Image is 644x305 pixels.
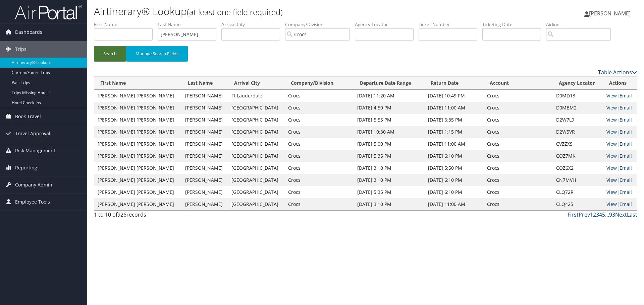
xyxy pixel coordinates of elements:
td: | [603,150,637,162]
td: [PERSON_NAME] [PERSON_NAME] [94,162,182,174]
td: Crocs [484,90,553,102]
td: D2W5VR [553,126,603,138]
label: Arrival City [221,21,285,28]
td: Ft Lauderdale [228,90,284,102]
td: Crocs [484,102,553,114]
a: Email [620,129,632,135]
td: Crocs [484,150,553,162]
span: Trips [15,41,26,58]
a: Prev [579,211,590,218]
a: First [568,211,579,218]
a: View [606,153,617,159]
td: CN7MVH [553,174,603,186]
td: Crocs [285,174,354,186]
td: [GEOGRAPHIC_DATA] [228,102,284,114]
td: CQZ7MK [553,150,603,162]
td: [DATE] 11:00 AM [425,138,484,150]
a: View [606,117,617,123]
a: Last [627,211,637,218]
td: Crocs [484,126,553,138]
label: Ticketing Date [482,21,546,28]
th: Departure Date Range: activate to sort column ascending [354,77,425,90]
a: Email [620,92,632,99]
span: … [605,211,609,218]
a: 4 [599,211,602,218]
span: Dashboards [15,24,42,41]
a: View [606,201,617,207]
td: [DATE] 3:10 PM [354,162,425,174]
span: Book Travel [15,108,41,125]
th: Agency Locator: activate to sort column ascending [553,77,603,90]
td: [DATE] 11:20 AM [354,90,425,102]
a: View [606,129,617,135]
td: [DATE] 5:55 PM [354,114,425,126]
td: [PERSON_NAME] [PERSON_NAME] [94,186,182,198]
a: View [606,104,617,111]
a: View [606,141,617,147]
td: [DATE] 4:50 PM [354,102,425,114]
td: [PERSON_NAME] [182,150,228,162]
td: [PERSON_NAME] [PERSON_NAME] [94,174,182,186]
td: | [603,102,637,114]
td: Crocs [484,114,553,126]
td: [DATE] 11:00 AM [425,102,484,114]
td: CLQ72R [553,186,603,198]
span: Risk Management [15,142,55,159]
th: Arrival City: activate to sort column ascending [228,77,284,90]
td: Crocs [285,102,354,114]
td: | [603,138,637,150]
td: [DATE] 10:49 PM [425,90,484,102]
td: | [603,114,637,126]
td: Crocs [285,138,354,150]
td: [PERSON_NAME] [PERSON_NAME] [94,90,182,102]
button: Search [94,46,126,62]
td: CQZ6X2 [553,162,603,174]
a: View [606,165,617,171]
td: [DATE] 3:10 PM [354,174,425,186]
a: View [606,92,617,99]
span: Employee Tools [15,194,50,210]
button: Manage Search Fields [126,46,188,62]
span: Reporting [15,159,37,176]
td: [GEOGRAPHIC_DATA] [228,174,284,186]
td: Crocs [285,162,354,174]
td: [DATE] 6:10 PM [425,150,484,162]
td: D2W7L9 [553,114,603,126]
label: Airline [546,21,616,28]
th: Last Name: activate to sort column ascending [182,77,228,90]
td: [DATE] 5:35 PM [354,186,425,198]
label: Last Name [158,21,221,28]
a: [PERSON_NAME] [584,3,637,23]
td: [DATE] 5:35 PM [354,150,425,162]
td: [PERSON_NAME] [PERSON_NAME] [94,114,182,126]
td: [PERSON_NAME] [PERSON_NAME] [94,102,182,114]
a: 93 [609,211,615,218]
span: 926 [117,211,126,218]
a: Email [620,104,632,111]
label: Agency Locator [355,21,419,28]
a: Email [620,189,632,195]
td: CVZZXS [553,138,603,150]
td: [PERSON_NAME] [182,90,228,102]
img: airportal-logo.png [15,4,82,20]
td: [PERSON_NAME] [182,138,228,150]
td: [DATE] 3:10 PM [354,198,425,210]
td: [DATE] 10:30 AM [354,126,425,138]
td: Crocs [285,126,354,138]
a: 3 [596,211,599,218]
td: [PERSON_NAME] [182,102,228,114]
label: Ticket Number [419,21,482,28]
div: 1 to 10 of records [94,211,222,222]
td: Crocs [285,186,354,198]
label: First Name [94,21,158,28]
label: Company/Division [285,21,355,28]
th: Actions [603,77,637,90]
td: [PERSON_NAME] [PERSON_NAME] [94,198,182,210]
td: D0MD13 [553,90,603,102]
td: Crocs [484,138,553,150]
td: Crocs [484,162,553,174]
th: Company/Division [285,77,354,90]
td: | [603,126,637,138]
th: Return Date: activate to sort column ascending [425,77,484,90]
td: [PERSON_NAME] [PERSON_NAME] [94,138,182,150]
